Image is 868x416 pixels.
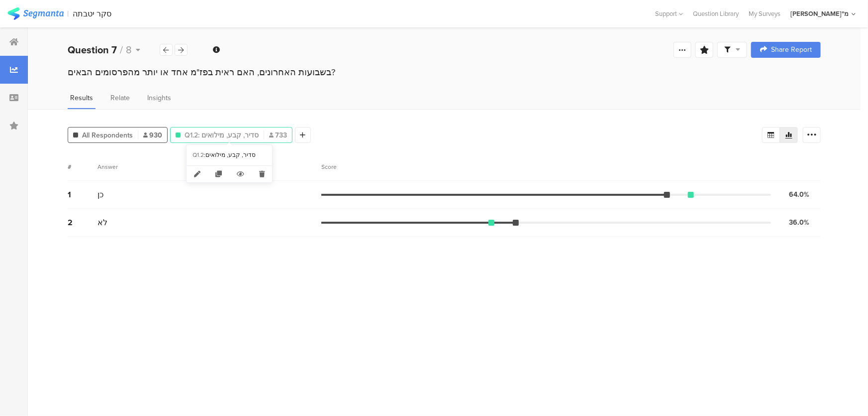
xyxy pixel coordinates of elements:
[70,93,93,103] span: Results
[126,42,132,57] span: 8
[789,217,809,228] div: 36.0%
[193,151,204,159] div: Q1.2
[789,189,809,200] div: 64.0%
[790,9,849,18] div: [PERSON_NAME]"מ
[185,130,259,140] span: Q1.2: סדיר, קבע, מילואים
[68,217,97,228] div: 2
[204,151,205,159] div: :
[82,130,133,140] span: All Respondents
[110,93,130,103] span: Relate
[771,46,812,53] span: Share Report
[744,9,785,18] a: My Surveys
[73,9,112,18] div: סקר יטבתה
[688,9,744,18] a: Question Library
[97,162,118,171] div: Answer
[655,6,683,21] div: Support
[321,162,342,171] div: Score
[7,7,64,20] img: segmanta logo
[143,130,162,140] span: 930
[120,42,123,57] span: /
[269,130,287,140] span: 733
[68,189,97,200] div: 1
[97,189,103,200] span: כן
[68,8,69,19] div: |
[97,217,107,228] span: לא
[68,66,821,79] div: בשבועות האחרונים, האם ראית בפז"מ אחד או יותר מהפרסומים הבאים?
[205,151,266,159] div: סדיר, קבע, מילואים
[147,93,171,103] span: Insights
[68,42,117,57] b: Question 7
[68,162,97,171] div: #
